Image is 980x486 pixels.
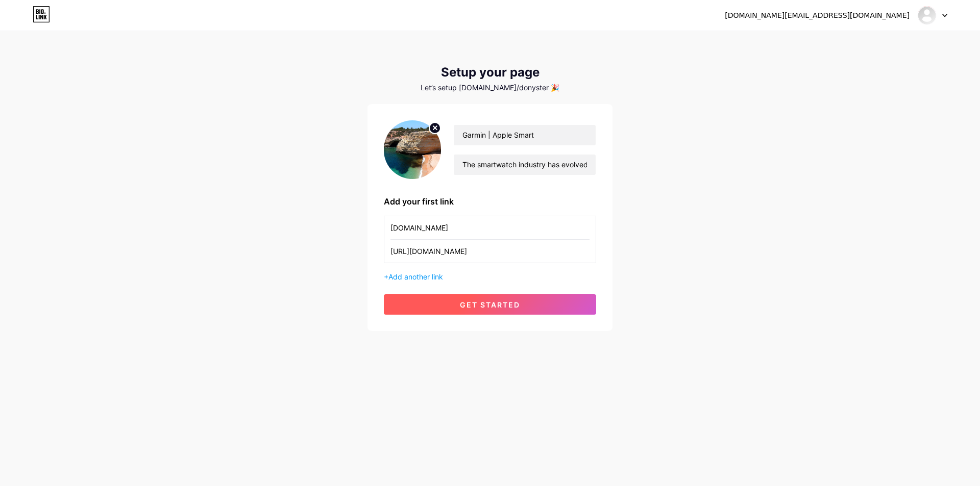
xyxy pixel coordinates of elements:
[384,120,441,179] img: profile pic
[390,240,590,263] input: URL (https://instagram.com/yourname)
[384,271,596,282] div: +
[384,195,596,208] div: Add your first link
[388,272,443,281] span: Add another link
[367,84,612,92] div: Let’s setup [DOMAIN_NAME]/donyster 🎉
[454,155,596,175] input: bio
[384,294,596,315] button: get started
[390,216,590,239] input: Link name (My Instagram)
[460,300,520,309] span: get started
[917,6,937,25] img: Donysterling
[725,10,910,21] div: [DOMAIN_NAME][EMAIL_ADDRESS][DOMAIN_NAME]
[367,65,612,80] div: Setup your page
[454,125,596,145] input: Your name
